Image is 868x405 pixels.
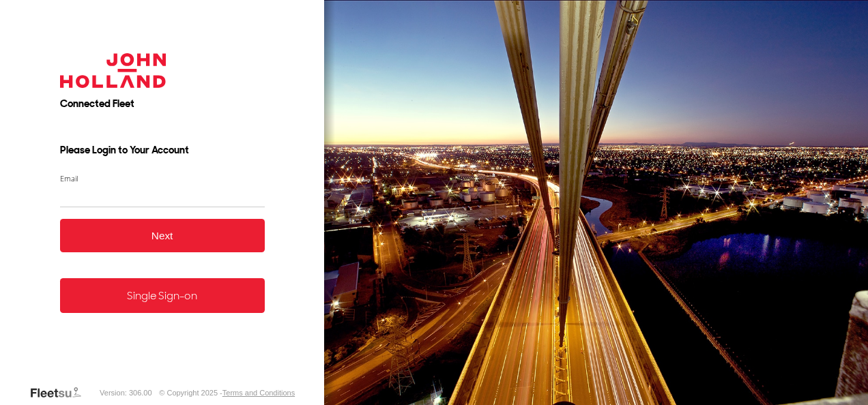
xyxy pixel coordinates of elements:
[29,386,92,400] a: Visit our Website
[60,97,265,110] h2: Connected Fleet
[60,278,265,313] a: Single Sign-on
[60,219,265,252] button: Next
[100,389,151,397] div: Version: 306.00
[222,389,295,397] a: Terms and Conditions
[60,143,265,157] h3: Please Login to Your Account
[60,173,265,183] label: Email
[60,53,167,88] img: John Holland
[159,389,295,397] div: © Copyright 2025 -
